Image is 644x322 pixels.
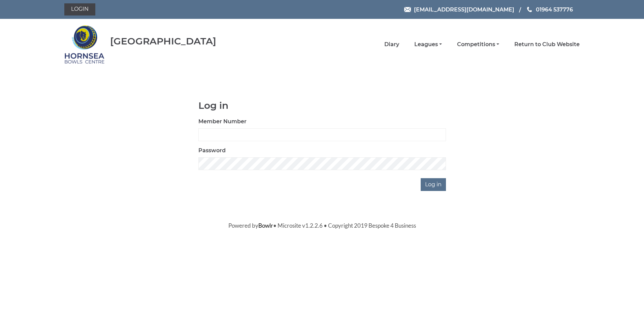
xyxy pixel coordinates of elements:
span: 01964 537776 [536,6,573,12]
span: [EMAIL_ADDRESS][DOMAIN_NAME] [414,6,514,12]
a: Return to Club Website [514,41,580,48]
input: Log in [421,178,446,191]
a: Competitions [457,41,499,48]
div: [GEOGRAPHIC_DATA] [110,36,216,46]
img: Phone us [527,7,532,12]
span: Powered by • Microsite v1.2.2.6 • Copyright 2019 Bespoke 4 Business [228,222,416,229]
a: Phone us 01964 537776 [526,5,573,14]
a: Diary [384,41,399,48]
h1: Log in [198,100,446,111]
img: Hornsea Bowls Centre [64,21,105,68]
a: Login [64,3,95,15]
a: Bowlr [258,222,273,229]
img: Email [404,7,411,12]
label: Member Number [198,118,247,126]
a: Email [EMAIL_ADDRESS][DOMAIN_NAME] [404,5,514,14]
label: Password [198,147,226,155]
a: Leagues [414,41,442,48]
